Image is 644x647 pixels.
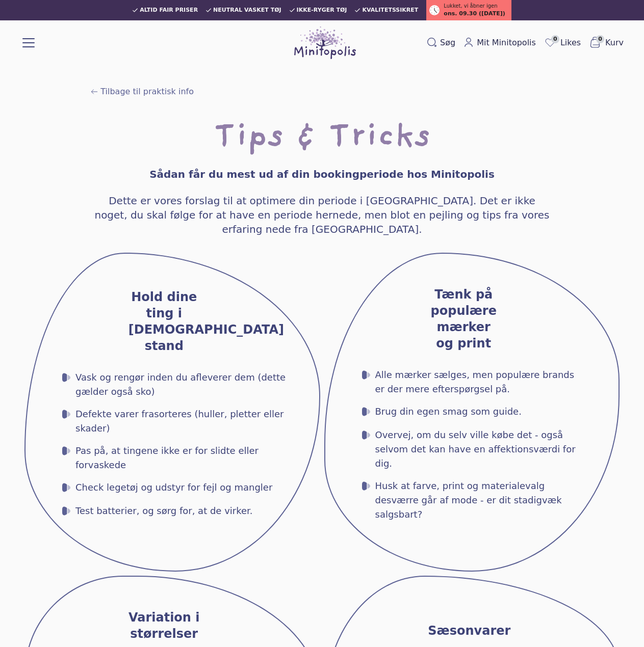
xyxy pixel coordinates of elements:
[75,407,287,436] span: Defekte varer frasorteres (huller, pletter eller skader)
[444,10,505,18] span: ons. 09.30 ([DATE])
[75,444,287,472] span: Pas på, at tingene ikke er for slidte eller forvaskede
[375,405,522,420] span: Brug din egen smag som guide.
[459,35,540,51] a: Mit Minitopolis
[444,2,497,10] span: Lukket, vi åbner igen
[375,479,586,522] span: Husk at farve, print og materialevalg desværre går af mode - er dit stadigvæk salgsbart?
[428,623,499,639] h3: Sæsonvarer
[375,368,586,396] span: Alle mærker sælges, men populære brands er der mere efterspørgsel på.
[605,37,624,49] span: Kurv
[440,37,455,49] span: Søg
[540,34,585,51] a: 0Likes
[100,86,194,98] span: Tilbage til praktisk info
[94,194,551,236] h4: Dette er vores forslag til at optimere din periode i [GEOGRAPHIC_DATA]. Det er ikke noget, du ska...
[213,7,281,13] span: Neutral vasket tøj
[362,7,418,13] span: Kvalitetssikret
[297,7,347,13] span: Ikke-ryger tøj
[90,86,194,98] a: Tilbage til praktisk info
[149,167,495,181] h4: Sådan får du mest ud af din bookingperiode hos Minitopolis
[596,35,604,43] span: 0
[560,37,581,49] span: Likes
[75,480,272,496] span: Check legetøj og udstyr for fejl og mangler
[423,35,459,51] button: Søg
[140,7,198,13] span: Altid fair priser
[375,428,586,471] span: Overvej, om du selv ville købe det - også selvom det kan have en affektionsværdi for dig.
[477,37,536,49] span: Mit Minitopolis
[75,370,287,399] span: Vask og rengør inden du afleverer dem (dette gælder også sko)
[551,35,559,43] span: 0
[294,26,356,59] img: Minitopolis logo
[128,289,200,354] h3: Hold dine ting i [DEMOGRAPHIC_DATA] stand
[585,34,628,51] button: 0Kurv
[428,286,499,352] h3: Tænk på populære mærker og print
[213,122,431,155] h1: Tips & Tricks
[75,504,253,519] span: Test batterier, og sørg for, at de virker.
[128,609,200,642] h3: Variation i størrelser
